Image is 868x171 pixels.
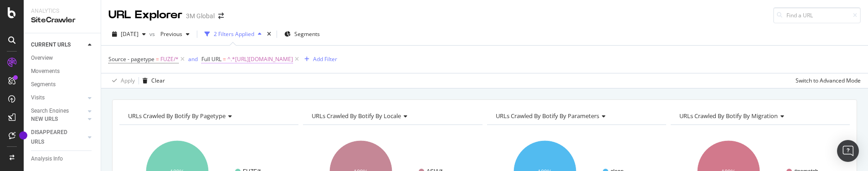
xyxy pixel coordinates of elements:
[139,73,165,88] button: Clear
[679,112,778,120] span: URLs Crawled By Botify By migration
[265,30,273,39] div: times
[188,55,198,63] div: and
[31,40,71,50] div: CURRENT URLS
[160,53,179,66] span: FUZE/*
[19,131,27,140] div: Tooltip anchor
[151,77,165,84] div: Clear
[128,112,226,120] span: URLs Crawled By Botify By pagetype
[678,109,842,123] h4: URLs Crawled By Botify By migration
[201,55,221,63] span: Full URL
[31,15,93,26] div: SiteCrawler
[310,109,474,123] h4: URLs Crawled By Botify By locale
[121,77,135,84] div: Apply
[31,80,94,89] a: Segments
[31,154,63,164] div: Analysis Info
[31,128,85,147] a: DISAPPEARED URLS
[157,27,193,41] button: Previous
[31,67,60,76] div: Movements
[796,77,861,84] div: Switch to Advanced Mode
[31,154,94,164] a: Analysis Info
[126,109,290,123] h4: URLs Crawled By Botify By pagetype
[31,67,94,76] a: Movements
[31,106,69,116] div: Search Engines
[31,40,85,50] a: CURRENT URLS
[227,53,293,66] span: ^.*[URL][DOMAIN_NAME]
[108,27,149,41] button: [DATE]
[121,30,139,38] span: 2025 Aug. 17th
[108,55,154,63] span: Source - pagetype
[157,30,182,38] span: Previous
[31,128,77,147] div: DISAPPEARED URLS
[31,114,58,124] div: NEW URLS
[312,112,401,120] span: URLs Crawled By Botify By locale
[188,55,198,63] button: and
[214,30,254,38] div: 2 Filters Applied
[837,140,859,162] div: Open Intercom Messenger
[301,54,337,65] button: Add Filter
[31,106,85,116] a: Search Engines
[31,7,93,15] div: Analytics
[313,55,337,63] div: Add Filter
[223,55,226,63] span: =
[294,30,320,38] span: Segments
[31,93,85,103] a: Visits
[494,109,658,123] h4: URLs Crawled By Botify By parameters
[218,13,224,19] div: arrow-right-arrow-left
[281,27,324,41] button: Segments
[496,112,599,120] span: URLs Crawled By Botify By parameters
[792,73,861,88] button: Switch to Advanced Mode
[31,53,53,63] div: Overview
[773,7,861,23] input: Find a URL
[31,114,85,124] a: NEW URLS
[201,27,265,41] button: 2 Filters Applied
[31,93,45,103] div: Visits
[156,55,159,63] span: =
[31,80,56,89] div: Segments
[149,30,157,38] span: vs
[108,73,135,88] button: Apply
[31,53,94,63] a: Overview
[108,7,182,23] div: URL Explorer
[186,11,215,21] div: 3M Global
